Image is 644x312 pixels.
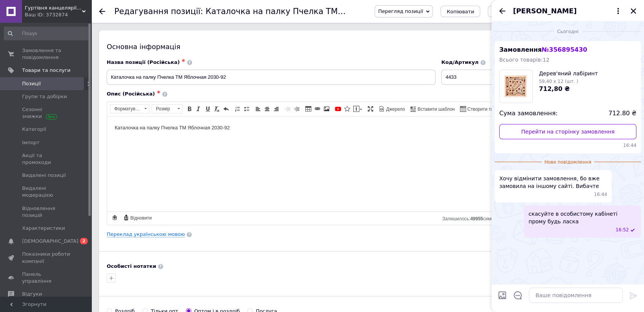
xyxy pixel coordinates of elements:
a: Переклад українською мовою [107,231,185,237]
span: Видалені модерацією [22,185,70,199]
a: Вставити/видалити маркований список [242,105,251,113]
span: Нове повідомлення [541,159,594,166]
span: 59,40 x 12 (шт. ) [539,79,578,84]
span: Назва позиції (Російська) [107,59,180,65]
span: Групи та добірки [22,93,67,100]
span: Видалені позиції [22,172,66,179]
span: Дерев'яний лабіринт [539,70,598,77]
span: Код/Артикул [441,59,479,65]
span: Сьогодні [554,29,582,35]
a: Вставити/видалити нумерований список [233,105,242,113]
div: Ваш ID: 3732874 [25,11,91,18]
a: Джерело [378,105,406,113]
button: Копіювати [441,6,480,17]
span: Опис (Російська) [107,91,155,97]
a: Перейти на сторінку замовлення [499,124,636,139]
span: 2 [80,238,88,244]
a: Курсив (Ctrl+I) [194,105,203,113]
span: Імпорт [22,139,40,146]
span: Відновити [129,215,152,221]
span: Категорії [22,126,46,133]
span: 16:44 12.08.2025 [594,191,607,198]
span: Показники роботи компанії [22,251,70,264]
div: Повернутися назад [99,8,105,14]
span: Сума замовлення: [499,109,557,118]
input: Пошук [4,27,90,40]
h1: Редагування позиції: Каталочка на палку Пчелка ТМ Яблочная 2030-92 [114,7,417,16]
span: Форматування [111,105,142,113]
span: Хочу відмінити замовлення, бо вже замовила на іншому сайті. Вибачте [499,175,607,190]
a: По центру [263,105,271,113]
button: [PERSON_NAME] [513,6,623,16]
span: 712.80 ₴ [609,109,636,118]
span: ✱ [157,90,160,95]
a: Зображення [322,105,331,113]
span: Товари та послуги [22,67,70,74]
img: 6076146954_w160_h160_derevyanij-labirint.jpg [500,70,532,103]
span: Замовлення та повідомлення [22,47,70,61]
a: Таблиця [304,105,312,113]
span: Створити таблицю [466,106,507,113]
a: Жирний (Ctrl+B) [185,105,194,113]
a: По правому краю [272,105,280,113]
input: Наприклад, H&M жіноча сукня зелена 38 розмір вечірня максі з блискітками [107,70,436,85]
span: ✱ [182,58,185,63]
span: Відгуки [22,291,42,298]
span: [PERSON_NAME] [513,6,577,16]
button: Назад [498,6,507,16]
span: Сезонні знижки [22,106,70,120]
span: 49955 [470,216,483,221]
a: Зробити резервну копію зараз [111,213,119,222]
span: Джерело [385,106,405,113]
a: Форматування [110,104,149,113]
span: Замовлення [499,46,587,53]
b: Особисті нотатки [107,263,156,269]
span: 16:52 12.08.2025 [615,227,629,233]
span: Характеристики [22,225,65,232]
a: Створити таблицю [459,105,508,113]
a: По лівому краю [254,105,262,113]
a: Додати відео з YouTube [334,105,342,113]
span: 712,80 ₴ [539,85,570,92]
span: Копіювати [447,9,474,14]
span: [DEMOGRAPHIC_DATA] [22,238,78,245]
div: Основна інформація [107,42,514,51]
span: Позиції [22,80,41,87]
a: Вставити іконку [343,105,351,113]
iframe: Редактор, 118C7CAC-6491-4FD2-83D0-AA8850030858 [107,116,514,212]
a: Підкреслений (Ctrl+U) [203,105,212,113]
button: Відкрити шаблони відповідей [513,290,523,300]
div: 12.08.2025 [495,27,641,35]
a: Вставити/Редагувати посилання (Ctrl+L) [313,105,322,113]
button: Закрити [629,6,638,16]
span: 16:44 12.08.2025 [499,142,636,149]
a: Вставити повідомлення [352,105,363,113]
span: Вставити шаблон [417,106,455,113]
a: Зменшити відступ [284,105,292,113]
span: Панель управління [22,271,70,285]
a: Видалити форматування [213,105,221,113]
span: Розмір [152,105,175,113]
div: Кiлькiсть символiв [442,214,509,221]
a: Відновити [122,213,153,222]
button: Зберегти, перейти до списку [488,6,577,17]
span: скасуйте в особистому кабінеті прому будь ласка [529,210,636,225]
a: Вставити шаблон [409,105,456,113]
span: № 356895430 [541,46,587,53]
a: Повернути (Ctrl+Z) [222,105,230,113]
span: Гуртівня канцелярії, літератури та товарів для дітей [25,5,82,11]
span: Акції та промокоди [22,152,70,166]
a: Розмір [152,104,183,113]
span: Перегляд позиції [378,8,423,14]
span: Відновлення позицій [22,205,70,219]
a: Максимізувати [366,105,375,113]
a: Збільшити відступ [293,105,301,113]
span: Всього товарів: 12 [499,57,549,63]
